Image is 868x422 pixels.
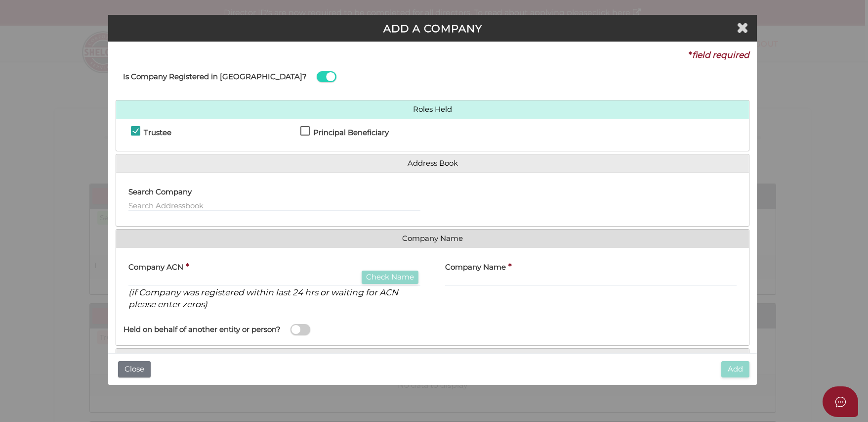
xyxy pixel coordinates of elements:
input: Search Addressbook [128,200,420,211]
a: Address Book [124,159,742,168]
button: Check Name [362,271,418,284]
button: Add [721,361,749,377]
h4: Search Company [128,188,192,196]
button: Open asap [823,386,858,417]
h4: Company ACN [128,263,183,272]
h4: Held on behalf of another entity or person? [124,326,281,334]
i: (if Company was registered within last 24 hrs or waiting for ACN please enter zeros) [128,287,398,310]
button: Close [118,361,151,377]
a: Company Name [124,234,742,243]
h4: Company Name [445,263,506,272]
